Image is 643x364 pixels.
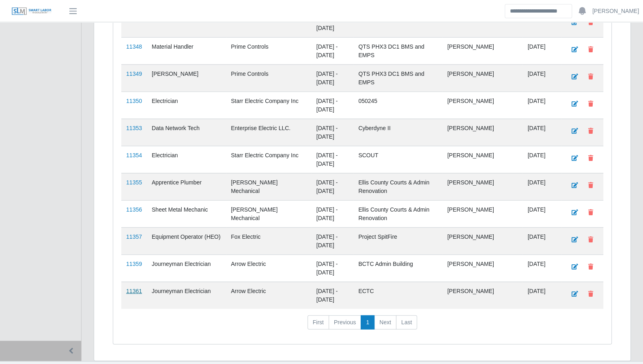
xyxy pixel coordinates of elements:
[523,227,561,255] td: [DATE]
[312,37,354,64] td: [DATE] - [DATE]
[126,98,142,104] a: 11350
[443,10,523,37] td: [PERSON_NAME]
[523,200,561,227] td: [DATE]
[312,227,354,255] td: [DATE] - [DATE]
[147,227,226,255] td: Equipment Operator (HEO)
[226,10,312,37] td: DP Electric Inc
[523,255,561,282] td: [DATE]
[312,146,354,173] td: [DATE] - [DATE]
[147,173,226,200] td: Apprentice Plumber
[126,152,142,158] a: 11354
[226,64,312,92] td: Prime Controls
[126,71,142,77] a: 11349
[147,282,226,309] td: Journeyman Electrician
[312,92,354,119] td: [DATE] - [DATE]
[147,255,226,282] td: Journeyman Electrician
[353,64,442,92] td: QTS PHX3 DC1 BMS and EMPS
[353,10,442,37] td: PHX03DC14
[147,64,226,92] td: [PERSON_NAME]
[121,315,603,336] nav: pagination
[361,315,374,330] a: 1
[505,4,572,18] input: Search
[592,7,639,15] a: [PERSON_NAME]
[443,282,523,309] td: [PERSON_NAME]
[443,37,523,64] td: [PERSON_NAME]
[523,119,561,146] td: [DATE]
[523,37,561,64] td: [DATE]
[353,255,442,282] td: BCTC Admin Building
[523,146,561,173] td: [DATE]
[443,227,523,255] td: [PERSON_NAME]
[523,92,561,119] td: [DATE]
[126,125,142,131] a: 11353
[523,64,561,92] td: [DATE]
[226,282,312,309] td: Arrow Electric
[126,16,142,23] a: 11320
[312,200,354,227] td: [DATE] - [DATE]
[353,200,442,227] td: Ellis County Courts & Admin Renovation
[353,227,442,255] td: Project SpitFire
[147,146,226,173] td: Electrician
[312,10,354,37] td: [DATE] - [DATE]
[226,173,312,200] td: [PERSON_NAME] Mechanical
[147,92,226,119] td: Electrician
[312,255,354,282] td: [DATE] - [DATE]
[226,255,312,282] td: Arrow Electric
[353,119,442,146] td: Cyberdyne II
[11,7,52,16] img: SLM Logo
[312,64,354,92] td: [DATE] - [DATE]
[147,10,226,37] td: Journeyman Electrician
[126,179,142,186] a: 11355
[147,119,226,146] td: Data Network Tech
[443,92,523,119] td: [PERSON_NAME]
[226,227,312,255] td: Fox Electric
[126,43,142,50] a: 11348
[126,233,142,240] a: 11357
[353,37,442,64] td: QTS PHX3 DC1 BMS and EMPS
[147,200,226,227] td: Sheet Metal Mechanic
[443,64,523,92] td: [PERSON_NAME]
[523,10,561,37] td: [DATE]
[226,119,312,146] td: Enterprise Electric LLC.
[226,37,312,64] td: Prime Controls
[443,173,523,200] td: [PERSON_NAME]
[312,119,354,146] td: [DATE] - [DATE]
[353,92,442,119] td: 050245
[353,173,442,200] td: Ellis County Courts & Admin Renovation
[312,173,354,200] td: [DATE] - [DATE]
[147,37,226,64] td: Material Handler
[523,173,561,200] td: [DATE]
[126,288,142,294] a: 11361
[443,255,523,282] td: [PERSON_NAME]
[126,206,142,213] a: 11356
[443,200,523,227] td: [PERSON_NAME]
[443,119,523,146] td: [PERSON_NAME]
[353,146,442,173] td: SCOUT
[126,261,142,267] a: 11359
[523,282,561,309] td: [DATE]
[226,200,312,227] td: [PERSON_NAME] Mechanical
[312,282,354,309] td: [DATE] - [DATE]
[226,146,312,173] td: Starr Electric Company Inc
[443,146,523,173] td: [PERSON_NAME]
[353,282,442,309] td: ECTC
[226,92,312,119] td: Starr Electric Company Inc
